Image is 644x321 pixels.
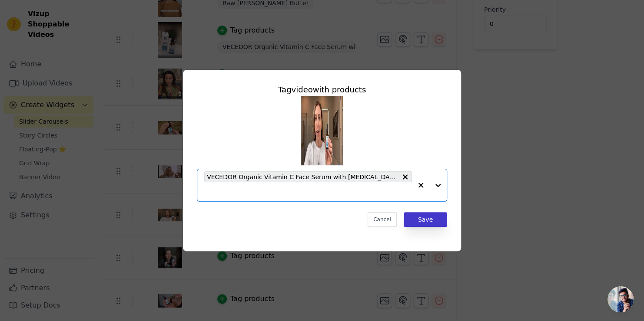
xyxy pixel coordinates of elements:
[368,212,397,227] button: Cancel
[207,172,397,182] span: VECEDOR Organic Vitamin C Face Serum with [MEDICAL_DATA] and Centella Asiatica, Hydrating, Wrinkl...
[607,286,634,312] div: Open chat
[404,212,447,227] button: Save
[301,96,343,165] img: tn-b148792bd9824eaa8ca036c30fc4ce41.png
[197,84,447,96] div: Tag video with products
